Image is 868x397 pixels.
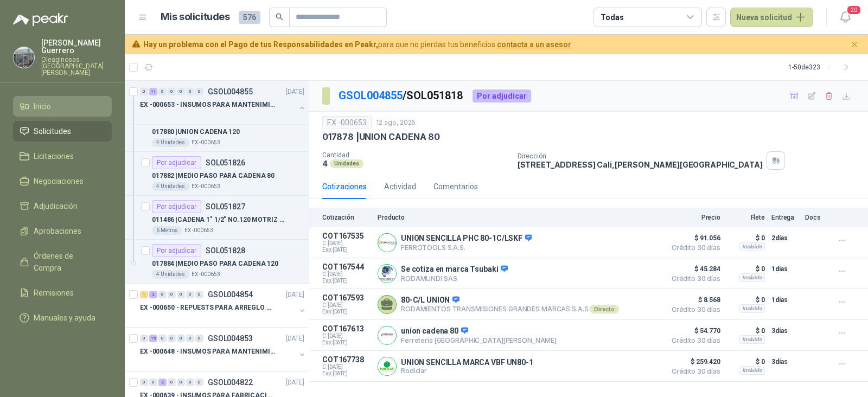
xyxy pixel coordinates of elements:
p: 011486 | CADENA 1" 1/2" NO.120 MOTRIZ DOBLE PASO [152,215,287,225]
span: Exp: [DATE] [322,309,371,315]
div: 0 [195,291,203,298]
p: $ 0 [727,232,765,245]
p: 1 días [771,293,799,306]
p: 017882 | MEDIO PASO PARA CADENA 80 [152,171,275,181]
p: 1 días [771,262,799,276]
div: 0 [177,88,185,95]
div: 0 [186,88,194,95]
p: union cadena 80 [401,326,557,336]
p: Rodiclar [401,367,533,375]
p: GSOL004853 [208,335,253,342]
a: Remisiones [13,283,112,303]
a: Órdenes de Compra [13,246,112,278]
div: 4 Unidades [152,182,189,191]
div: 15 [149,335,157,342]
div: 2 [149,291,157,298]
p: EX -000648 - INSUMOS PARA MANTENIMIENITO MECANICO [140,347,275,357]
div: 0 [195,335,203,342]
div: 0 [195,88,203,95]
span: C: [DATE] [322,240,371,247]
div: 1 [140,291,148,298]
a: Aprobaciones [13,221,112,241]
p: EX -000653 [192,138,220,147]
a: contacta a un asesor [497,40,571,49]
p: 3 días [771,355,799,368]
button: Nueva solicitud [730,8,813,27]
p: EX -000653 [184,226,213,235]
p: EX -000653 - INSUMOS PARA MANTENIMIENTO A CADENAS [140,100,275,110]
p: 3 días [771,324,799,337]
p: UNION SENCILLA MARCA VBF UN80-1 [401,358,533,367]
span: Manuales y ayuda [34,312,95,324]
img: Company Logo [378,326,396,344]
p: EX -000650 - REPUESTS PARA ARREGLO BOMBA DE PLANTA [140,303,275,313]
div: 1 - 50 de 323 [788,59,855,76]
div: Comentarios [433,181,478,193]
p: GSOL004854 [208,291,253,298]
p: Cotización [322,214,371,221]
div: 0 [158,335,167,342]
div: 0 [140,335,148,342]
span: Exp: [DATE] [322,340,371,346]
p: [PERSON_NAME] Guerrero [41,39,112,54]
span: Exp: [DATE] [322,370,371,377]
div: 0 [177,335,185,342]
div: Unidades [330,159,363,168]
p: RODAMIENTOS TRANSMISIONES GRANDES MARCAS S.A.S [401,305,619,313]
p: FERROTOOLS S.A.S. [401,244,532,252]
span: $ 54.770 [666,324,720,337]
p: 2 días [771,232,799,245]
p: COT167738 [322,355,371,364]
span: Negociaciones [34,175,84,187]
p: / SOL051818 [339,87,464,104]
p: $ 0 [727,324,765,337]
span: Licitaciones [34,150,74,162]
div: 6 Metros [152,226,182,235]
img: Company Logo [378,265,396,283]
div: Cotizaciones [322,181,367,193]
p: Se cotiza en marca Tsubaki [401,265,508,274]
img: Company Logo [14,47,34,68]
span: $ 45.284 [666,262,720,276]
div: Incluido [739,366,765,375]
p: [DATE] [286,290,304,300]
p: 4 [322,159,328,168]
div: Incluido [739,273,765,282]
p: Oleaginosas [GEOGRAPHIC_DATA][PERSON_NAME] [41,56,112,76]
h1: Mis solicitudes [161,9,230,25]
p: RODAMUNDI SAS [401,274,508,283]
span: para que no pierdas tus beneficios [143,39,571,50]
span: Adjudicación [34,200,78,212]
img: Company Logo [378,234,396,252]
button: Cerrar [848,38,861,52]
p: Ferretería [GEOGRAPHIC_DATA][PERSON_NAME] [401,336,557,344]
p: Docs [805,214,827,221]
a: Manuales y ayuda [13,308,112,328]
a: 0 11 0 0 0 0 0 GSOL004855[DATE] EX -000653 - INSUMOS PARA MANTENIMIENTO A CADENAS [140,85,307,120]
p: 80-C/L UNION [401,296,619,305]
div: 4 Unidades [152,270,189,279]
span: Exp: [DATE] [322,247,371,253]
div: 2 [158,379,167,386]
img: Logo peakr [13,13,68,26]
div: Directo [590,305,618,313]
p: SOL051828 [206,247,245,254]
p: SOL051827 [206,203,245,210]
div: Por adjudicar [152,200,201,213]
a: Inicio [13,96,112,117]
p: COT167544 [322,262,371,271]
a: Licitaciones [13,146,112,167]
p: Cantidad [322,151,509,159]
span: Exp: [DATE] [322,278,371,284]
a: Por adjudicarSOL051828017884 |MEDIO PASO PARA CADENA 1204 UnidadesEX -000653 [125,240,309,284]
span: C: [DATE] [322,302,371,309]
p: [DATE] [286,87,304,97]
div: EX -000653 [322,116,372,129]
p: Precio [666,214,720,221]
span: C: [DATE] [322,333,371,340]
p: 017884 | MEDIO PASO PARA CADENA 120 [152,259,278,269]
div: Actividad [384,181,416,193]
p: $ 0 [727,355,765,368]
div: Por adjudicar [152,156,201,169]
span: Crédito 30 días [666,337,720,344]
